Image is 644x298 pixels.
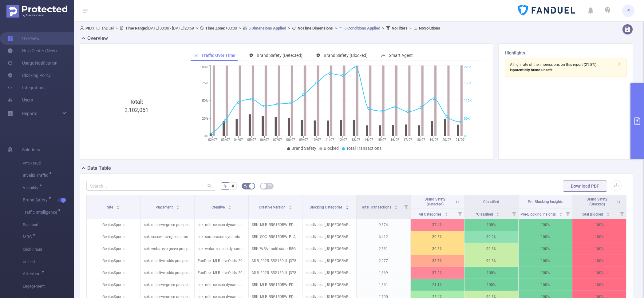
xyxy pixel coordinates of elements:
[221,138,230,142] tspan: 03/07
[587,197,607,206] span: Brand Safety (Blocked)
[7,94,33,106] a: Users
[87,243,140,255] p: GeniusSports
[86,181,216,191] input: Search...
[333,26,339,30] span: >
[618,62,621,66] i: icon: close
[402,195,410,219] i: Filter menu
[289,205,292,206] i: icon: caret-up
[357,255,410,267] p: 2,277
[141,267,195,279] p: sbk_mlb_live-odds-prospecting-banner_allstate_970x250 [9731984]
[202,117,208,121] tspan: 25%
[289,207,292,209] i: icon: caret-down
[606,214,610,216] i: icon: caret-down
[572,255,626,267] p: 100%
[510,62,596,72] span: (21.8%)
[257,53,302,58] span: Brand Safety (Detected)
[247,138,256,142] tspan: 05/07
[464,99,472,103] tspan: 110K
[411,219,464,231] p: 37.4%
[445,212,448,213] i: icon: caret-up
[23,198,50,202] span: Brand Safety
[572,219,626,231] p: 100%
[302,231,356,243] p: subdivision[US-[GEOGRAPHIC_DATA]]
[201,53,235,58] span: Traffic Over Time
[23,185,41,190] span: Visibility
[22,107,37,120] a: Reports
[211,205,226,209] span: Creative
[176,205,179,206] i: icon: caret-up
[455,138,464,142] tspan: 21/07
[559,214,562,216] i: icon: caret-down
[23,272,43,276] span: Attention
[520,212,557,217] span: Pre-Blocking Insights
[156,205,174,209] span: Placement
[444,212,448,215] div: Sort
[107,205,114,209] span: Site
[510,62,583,67] span: A high rate of the impressions on this report
[324,53,368,58] span: Brand Safety (Blocked)
[364,138,373,142] tspan: 14/07
[408,26,413,30] span: >
[200,66,208,70] tspan: 100%
[114,26,120,30] span: >
[496,212,500,213] i: icon: caret-up
[505,50,626,56] h3: Highlights
[231,184,234,189] span: #
[195,231,248,243] p: sbk_soc_season-dynamic_300x250.zip [4741987]
[483,200,499,204] span: Classified
[302,255,356,267] p: subdivision[US-[GEOGRAPHIC_DATA]]
[519,255,572,267] p: 100%
[23,173,50,177] span: Invalid Traffic
[237,26,243,30] span: >
[23,219,74,231] span: Passport
[411,279,464,291] p: 21.1%
[249,255,302,267] p: MLB_2025_B5G150_IL [37834056]
[312,138,321,142] tspan: 10/07
[510,68,552,72] span: is
[442,138,451,142] tspan: 20/07
[425,197,445,206] span: Brand Safety (Detected)
[519,219,572,231] p: 100%
[286,138,295,142] tspan: 08/07
[202,99,208,103] tspan: 50%
[125,26,147,30] b: Time Range:
[325,138,334,142] tspan: 11/07
[223,184,227,189] span: %
[572,231,626,243] p: 100%
[7,45,57,57] a: Help Center (New)
[394,205,398,206] i: icon: caret-up
[519,279,572,291] p: 100%
[310,205,343,209] span: Blocking Categories
[519,243,572,255] p: 100%
[249,267,302,279] p: MLB_2025_B5G150_IL [37834128]
[268,184,271,188] i: icon: table
[7,32,40,45] a: Overview
[572,267,626,279] p: 100%
[260,138,269,142] tspan: 06/07
[346,205,349,206] i: icon: caret-up
[528,200,563,204] span: Pre-Blocking Insights
[23,256,74,268] span: Unified
[519,267,572,279] p: 100%
[289,205,292,208] div: Sort
[204,134,208,138] tspan: 0%
[606,212,610,213] i: icon: caret-up
[249,243,302,255] p: SBK_WBA_multi-state_B5G150BW_Court_NA_NA_Spec [37743164]
[23,280,74,292] span: Engagement
[324,146,339,151] span: Blocked
[141,243,195,255] p: sbk_wnba_evergreen-prospecting-banner_il_300x250 [9644113]
[299,138,308,142] tspan: 09/07
[116,205,120,208] div: Sort
[195,219,248,231] p: sbk_mlb_season-dynamic_300x250.zip [4628027]
[248,26,286,30] u: 5 Dimensions Applied
[298,26,333,30] b: No Time Dimensions
[618,209,626,219] i: Filter menu
[445,214,448,216] i: icon: caret-down
[389,53,413,58] span: Smart Agent
[244,184,247,188] i: icon: bg-colors
[464,66,472,70] tspan: 220K
[361,205,392,209] span: Total Transactions
[464,219,518,231] p: 100%
[618,61,621,67] button: icon: close
[626,5,630,17] span: IS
